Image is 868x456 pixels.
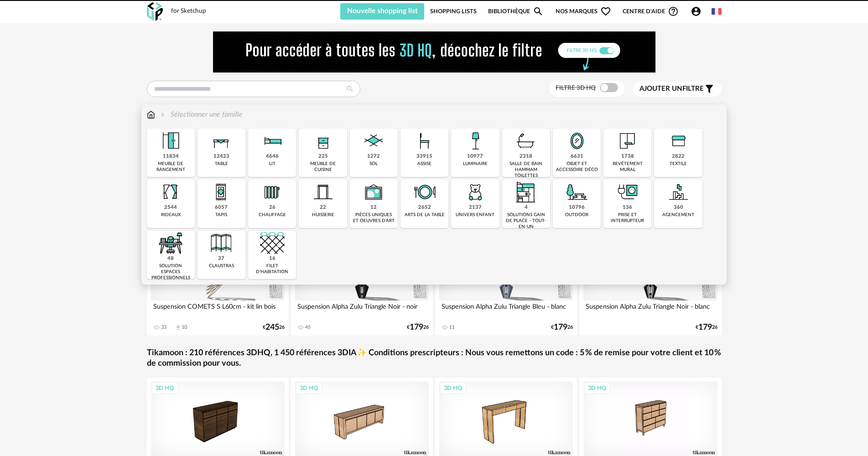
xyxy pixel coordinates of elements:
[215,161,228,167] div: table
[584,382,610,394] div: 3D HQ
[674,204,683,211] div: 360
[533,6,544,17] span: Magnify icon
[209,129,234,153] img: Table.png
[505,161,547,179] div: salle de bain hammam toilettes
[151,301,285,319] div: Suspension COMETS S L60cm - kit lin bois
[615,129,640,153] img: Papier%20peint.png
[623,204,632,211] div: 136
[704,83,715,94] span: Filter icon
[340,3,425,20] button: Nouvelle shopping list
[369,161,378,167] div: sol
[606,212,649,224] div: prise et interrupteur
[353,212,395,224] div: pièces uniques et oeuvres d'art
[305,324,311,331] div: 45
[175,324,182,331] span: Download icon
[151,382,178,394] div: 3D HQ
[633,81,722,97] button: Ajouter unfiltre Filter icon
[412,129,437,153] img: Assise.png
[209,180,234,204] img: Tapis.png
[554,324,567,331] span: 179
[301,161,344,173] div: meuble de cuisine
[158,231,183,255] img: espace-de-travail.png
[621,153,634,160] div: 1738
[260,231,285,255] img: filet.png
[164,204,177,211] div: 2544
[565,129,589,153] img: Miroir.png
[320,204,326,211] div: 22
[556,85,596,91] span: Filtre 3D HQ
[311,180,335,204] img: Huiserie.png
[312,212,334,218] div: huisserie
[158,129,183,153] img: Meuble%20de%20rangement.png
[668,6,679,17] span: Help Circle Outline icon
[150,161,192,173] div: meuble de rangement
[556,3,611,20] span: Nos marques
[182,324,187,331] div: 10
[311,129,335,153] img: Rangement.png
[263,324,285,331] div: € 26
[666,180,691,204] img: Agencement.png
[712,6,722,16] img: fr
[416,153,432,160] div: 33915
[615,180,640,204] img: PriseInter.png
[260,129,285,153] img: Literie.png
[215,204,228,211] div: 6057
[161,324,166,331] div: 33
[167,255,174,262] div: 48
[600,6,611,17] span: Heart Outline icon
[407,324,429,331] div: € 26
[147,2,163,21] img: OXP
[266,153,279,160] div: 4646
[218,255,224,262] div: 37
[440,382,466,394] div: 3D HQ
[623,6,679,17] span: Centre d'aideHelp Circle Outline icon
[405,212,445,218] div: arts de la table
[505,212,547,230] div: solutions gain de place - tout-en-un
[520,153,532,160] div: 2318
[163,153,179,160] div: 11834
[412,180,437,204] img: ArtTable.png
[361,129,386,153] img: Sol.png
[318,153,328,160] div: 225
[662,212,694,218] div: agencement
[147,109,155,120] img: svg+xml;base64,PHN2ZyB3aWR0aD0iMTYiIGhlaWdodD0iMTciIHZpZXdCb3g9IjAgMCAxNiAxNyIgZmlsbD0ibm9uZSIgeG...
[525,204,528,211] div: 4
[418,204,431,211] div: 2652
[147,348,722,369] a: Tikamoon : 210 références 3DHQ, 1 450 références 3DIA✨ Conditions prescripteurs : Nous vous remet...
[551,324,573,331] div: € 26
[698,324,712,331] span: 179
[556,161,598,173] div: objet et accessoire déco
[296,382,322,394] div: 3D HQ
[467,153,483,160] div: 10977
[583,301,717,319] div: Suspension Alpha Zulu Triangle Noir - blanc
[691,6,702,17] span: Account Circle icon
[161,212,181,218] div: rideaux
[666,129,691,153] img: Textile.png
[251,263,293,275] div: filet d'habitation
[158,180,183,204] img: Rideaux.png
[463,161,488,167] div: luminaire
[295,301,429,319] div: Suspension Alpha Zulu Triangle Noir - noir
[260,180,285,204] img: Radiateur.png
[672,153,685,160] div: 2822
[417,161,431,167] div: assise
[569,204,585,211] div: 10796
[259,212,286,218] div: chauffage
[150,263,192,281] div: solution espaces professionnels
[639,85,682,92] span: Ajouter un
[691,6,706,17] span: Account Circle icon
[514,180,538,204] img: ToutEnUn.png
[469,204,482,211] div: 2137
[159,109,243,120] div: Sélectionner une famille
[696,324,717,331] div: € 26
[606,161,649,173] div: revêtement mural
[456,212,494,218] div: univers enfant
[361,180,386,204] img: UniqueOeuvre.png
[209,231,234,255] img: Cloison.png
[410,324,423,331] span: 179
[347,7,418,15] span: Nouvelle shopping list
[670,161,687,167] div: textile
[269,204,275,211] div: 26
[565,212,588,218] div: outdoor
[571,153,583,160] div: 6631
